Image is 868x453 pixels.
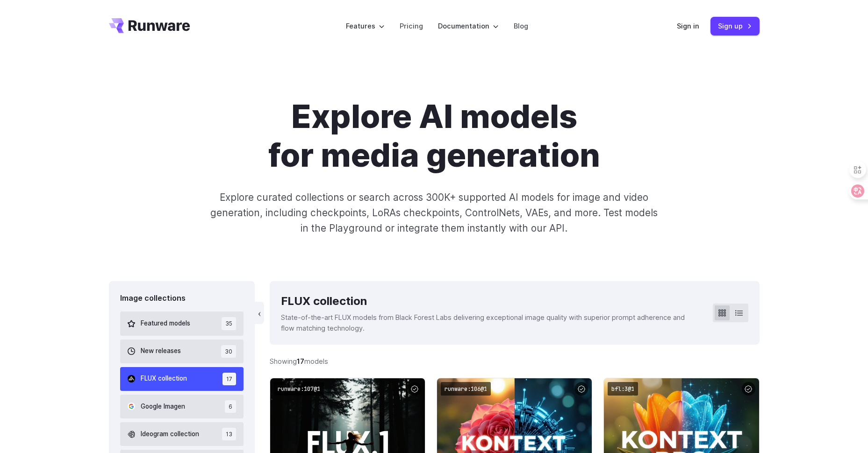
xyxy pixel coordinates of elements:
[141,429,199,439] span: Ideogram collection
[174,97,695,175] h1: Explore AI models for media generation
[120,367,244,391] button: FLUX collection 17
[120,422,244,446] button: Ideogram collection 13
[255,302,264,324] button: ‹
[346,21,385,31] label: Features
[274,382,324,396] code: runware:107@1
[120,340,244,363] button: New releases 30
[120,395,244,418] button: Google Imagen 6
[120,292,244,304] div: Image collections
[514,21,528,31] a: Blog
[206,190,661,236] p: Explore curated collections or search across 300K+ supported AI models for image and video genera...
[297,357,304,365] strong: 17
[270,356,328,367] div: Showing models
[141,319,190,329] span: Featured models
[141,402,185,412] span: Google Imagen
[281,292,697,310] div: FLUX collection
[222,373,236,385] span: 17
[281,312,697,333] p: State-of-the-art FLUX models from Black Forest Labs delivering exceptional image quality with sup...
[710,17,760,35] a: Sign up
[438,21,499,31] label: Documentation
[120,311,244,335] button: Featured models 35
[400,21,423,31] a: Pricing
[677,21,699,31] a: Sign in
[141,346,181,356] span: New releases
[608,382,638,396] code: bfl:3@1
[441,382,491,396] code: runware:106@1
[225,400,236,413] span: 6
[109,18,190,33] a: Go to /
[141,374,187,384] span: FLUX collection
[221,345,236,358] span: 30
[222,317,236,330] span: 35
[222,428,236,440] span: 13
